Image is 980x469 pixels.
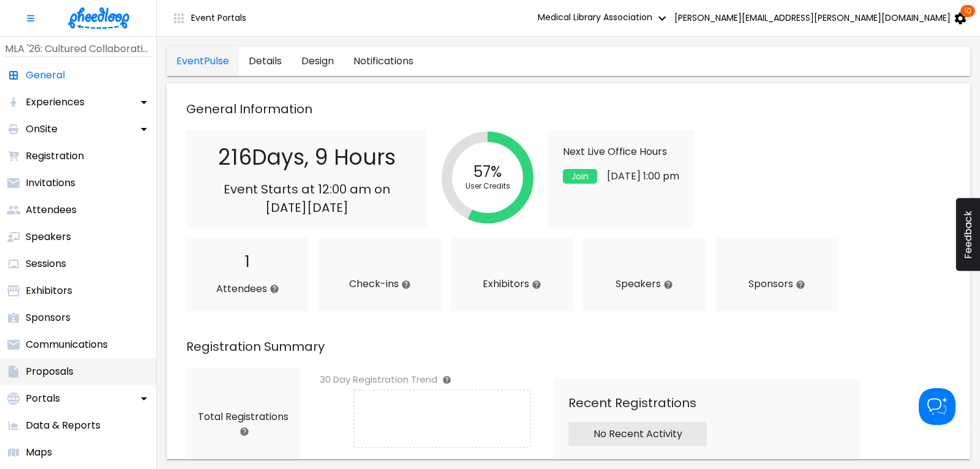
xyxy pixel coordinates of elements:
[162,6,256,31] button: Event Portals
[26,176,75,190] p: Invitations
[568,394,845,412] p: Recent Registrations
[535,6,672,31] button: Medical Library Association
[26,149,84,163] p: Registration
[672,6,970,31] button: [PERSON_NAME][EMAIL_ADDRESS][PERSON_NAME][DOMAIN_NAME] 10
[563,169,607,184] a: Join
[26,122,58,137] p: OnSite
[466,181,510,192] div: User Credits
[196,180,417,198] p: Event Starts at 12:00 am on
[196,282,299,296] p: Attendees
[26,337,108,352] p: Communications
[239,427,249,437] svg: This number represents the total number of completed registrations at your event. The percentage ...
[196,410,290,439] p: Total Registrations
[796,280,805,290] svg: Represents the total # of approved Sponsors represented at your event.
[532,280,541,290] svg: Represents the total # of approved Exhibitors represented at your event.
[167,47,423,76] div: general tabs
[26,445,52,460] p: Maps
[442,375,451,385] svg: This graph represents the number of total registrations completed per day over the past 30 days o...
[919,388,956,425] iframe: Help Scout Beacon - Open
[26,418,100,433] p: Data & Reports
[401,280,411,290] svg: The total number of attendees who have checked into your event.
[167,47,239,76] a: general-tab-EventPulse
[320,372,563,387] h6: 30 Day Registration Trend
[292,47,344,76] a: general-tab-design
[186,98,960,120] p: General Information
[26,364,73,379] p: Proposals
[663,280,673,290] svg: Represents the total # of Speakers represented at your event.
[563,169,597,184] button: Join
[473,163,502,181] div: 57%
[239,47,292,76] a: general-tab-details
[960,5,975,17] span: 10
[26,391,60,406] p: Portals
[26,203,77,217] p: Attendees
[26,257,66,271] p: Sessions
[573,427,702,441] p: No Recent Activity
[461,277,563,291] p: Exhibitors
[26,310,70,325] p: Sponsors
[191,13,246,23] span: Event Portals
[571,171,589,181] span: Join
[68,7,129,29] img: logo
[5,42,151,56] p: MLA '26: Cultured Collaborations
[26,283,72,298] p: Exhibitors
[607,169,679,184] p: [DATE] 1:00 pm
[674,13,951,23] span: [PERSON_NAME][EMAIL_ADDRESS][PERSON_NAME][DOMAIN_NAME]
[538,11,669,23] span: Medical Library Association
[196,253,299,271] h2: 1
[725,277,828,291] p: Sponsors
[344,47,423,76] a: general-tab-notifications
[962,211,974,259] span: Feedback
[196,198,417,217] p: [DATE] [DATE]
[196,144,417,170] h2: 216 Days , 9 Hours
[186,336,960,358] p: Registration Summary
[269,284,279,294] svg: The total number of attendees at your event consuming user credits. This number does not include ...
[26,230,71,244] p: Speakers
[328,277,431,291] p: Check-ins
[593,277,696,291] p: Speakers
[26,68,65,83] p: General
[26,95,85,110] p: Experiences
[563,144,691,159] p: Next Live Office Hours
